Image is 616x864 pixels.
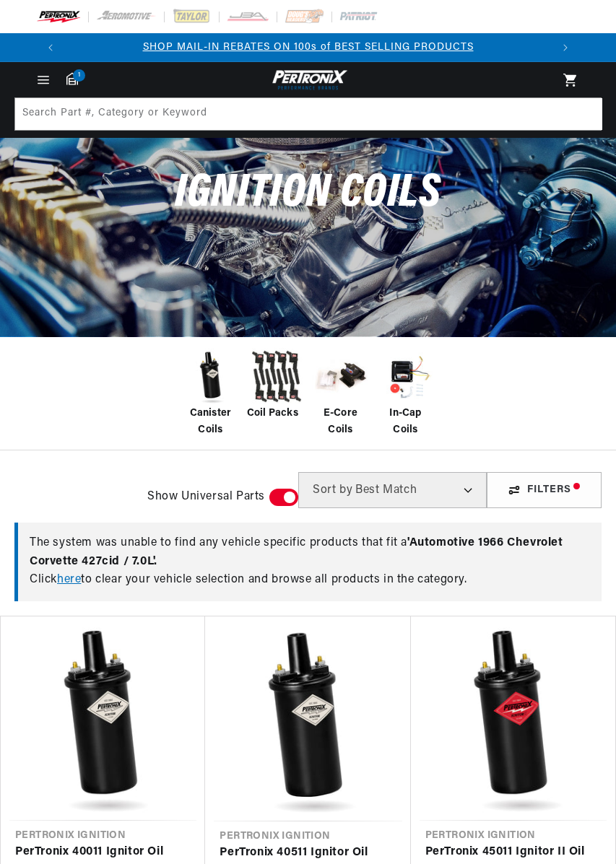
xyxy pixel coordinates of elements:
img: Canister Coils [182,348,240,406]
summary: Menu [27,72,59,88]
a: SHOP MAIL-IN REBATES ON 100s of BEST SELLING PRODUCTS [143,42,474,53]
span: ' Automotive 1966 Chevrolet Corvette 427cid / 7.0L '. [30,537,563,567]
div: Filters [487,472,602,508]
img: Coil Packs [247,348,305,406]
a: Coil Packs Coil Packs [247,348,305,422]
button: Translation missing: en.sections.announcements.next_announcement [551,33,580,62]
a: Canister Coils Canister Coils [182,348,240,438]
span: Ignition Coils [175,170,441,217]
button: Translation missing: en.sections.announcements.previous_announcement [36,33,65,62]
a: 1 [66,72,78,85]
span: 1 [73,69,85,82]
span: In-Cap Coils [377,406,435,438]
select: Sort by [298,472,487,508]
span: Canister Coils [182,406,240,438]
div: The system was unable to find any vehicle specific products that fit a Click to clear your vehicl... [14,523,602,601]
a: In-Cap Coils In-Cap Coils [377,348,435,438]
div: 1 of 2 [65,40,551,56]
img: In-Cap Coils [377,348,435,406]
img: E-Core Coils [312,348,370,406]
span: Coil Packs [247,406,298,422]
button: Search Part #, Category or Keyword [569,98,601,130]
a: here [57,574,81,585]
span: Sort by [313,484,352,496]
img: Pertronix [269,68,348,92]
span: E-Core Coils [312,406,370,438]
div: Announcement [65,40,551,56]
span: Show Universal Parts [147,488,265,507]
input: Search Part #, Category or Keyword [15,98,602,130]
a: E-Core Coils E-Core Coils [312,348,370,438]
